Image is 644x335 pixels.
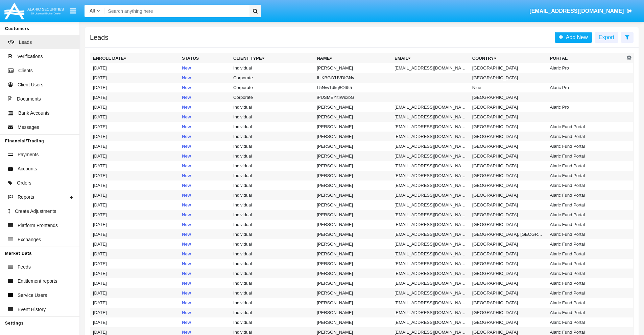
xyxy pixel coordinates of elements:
td: [GEOGRAPHIC_DATA] [470,259,547,269]
td: [EMAIL_ADDRESS][DOMAIN_NAME] [392,249,470,259]
td: New [179,278,231,288]
td: Individual [231,210,314,220]
td: [DATE] [90,220,180,229]
td: [EMAIL_ADDRESS][DOMAIN_NAME] [392,259,470,269]
td: Alaric Fund Portal [547,259,625,269]
td: [DATE] [90,63,180,73]
td: New [179,259,231,269]
td: IhlKBGtYUVDIGNv [314,73,392,83]
td: L5Nvv1dkq8Ott55 [314,83,392,92]
td: [PERSON_NAME] [314,141,392,151]
td: [PERSON_NAME] [314,317,392,327]
td: Alaric Fund Portal [547,151,625,161]
td: [GEOGRAPHIC_DATA] [470,63,547,73]
td: New [179,239,231,249]
td: Individual [231,132,314,141]
td: [EMAIL_ADDRESS][DOMAIN_NAME] [392,122,470,132]
td: Alaric Fund Portal [547,220,625,229]
td: Individual [231,180,314,190]
td: [DATE] [90,269,180,278]
td: [DATE] [90,161,180,171]
span: Accounts [18,165,37,172]
td: [EMAIL_ADDRESS][DOMAIN_NAME] [392,220,470,229]
td: Alaric Fund Portal [547,239,625,249]
td: [EMAIL_ADDRESS][DOMAIN_NAME] [392,210,470,220]
td: [PERSON_NAME] [314,112,392,122]
td: [DATE] [90,239,180,249]
td: Alaric Fund Portal [547,200,625,210]
td: New [179,112,231,122]
td: Alaric Pro [547,102,625,112]
button: Export [595,32,618,43]
td: [EMAIL_ADDRESS][DOMAIN_NAME] [392,288,470,298]
td: [GEOGRAPHIC_DATA] [470,151,547,161]
td: [PERSON_NAME] [314,229,392,239]
td: [PERSON_NAME] [314,269,392,278]
td: [EMAIL_ADDRESS][DOMAIN_NAME] [392,112,470,122]
td: New [179,229,231,239]
td: [DATE] [90,229,180,239]
td: Individual [231,122,314,132]
td: New [179,83,231,92]
td: Corporate [231,73,314,83]
span: Messages [18,124,39,131]
td: [EMAIL_ADDRESS][DOMAIN_NAME] [392,141,470,151]
td: [EMAIL_ADDRESS][DOMAIN_NAME] [392,317,470,327]
td: [GEOGRAPHIC_DATA] [470,92,547,102]
td: New [179,308,231,317]
td: New [179,288,231,298]
span: Create Adjustments [15,208,56,215]
td: Individual [231,278,314,288]
td: [DATE] [90,259,180,269]
td: [GEOGRAPHIC_DATA] [470,112,547,122]
td: Individual [231,239,314,249]
td: Individual [231,63,314,73]
td: Individual [231,161,314,171]
td: New [179,210,231,220]
td: Alaric Fund Portal [547,122,625,132]
th: Name [314,53,392,63]
td: [DATE] [90,83,180,92]
td: [EMAIL_ADDRESS][DOMAIN_NAME] [392,269,470,278]
td: [DATE] [90,180,180,190]
td: Niue [470,83,547,92]
td: [GEOGRAPHIC_DATA] [470,298,547,308]
td: [DATE] [90,122,180,132]
td: [DATE] [90,92,180,102]
td: [GEOGRAPHIC_DATA] [470,200,547,210]
td: Individual [231,308,314,317]
td: Individual [231,269,314,278]
td: Alaric Fund Portal [547,288,625,298]
td: Individual [231,112,314,122]
td: New [179,220,231,229]
td: New [179,249,231,259]
span: Bank Accounts [18,110,50,117]
td: Individual [231,141,314,151]
td: [GEOGRAPHIC_DATA] [470,190,547,200]
td: [EMAIL_ADDRESS][DOMAIN_NAME] [392,298,470,308]
td: [DATE] [90,102,180,112]
td: Alaric Fund Portal [547,161,625,171]
td: [PERSON_NAME] [314,220,392,229]
td: Alaric Fund Portal [547,249,625,259]
td: [GEOGRAPHIC_DATA] [470,278,547,288]
td: [PERSON_NAME] [314,132,392,141]
td: [DATE] [90,249,180,259]
td: Individual [231,102,314,112]
td: [DATE] [90,210,180,220]
td: New [179,317,231,327]
span: All [90,8,95,13]
td: New [179,122,231,132]
td: [GEOGRAPHIC_DATA] [470,210,547,220]
td: Individual [231,249,314,259]
td: [EMAIL_ADDRESS][DOMAIN_NAME] [392,102,470,112]
td: Corporate [231,92,314,102]
td: [DATE] [90,308,180,317]
span: Clients [18,67,33,74]
td: Alaric Pro [547,63,625,73]
span: Documents [17,95,41,103]
span: Orders [17,179,31,187]
span: Exchanges [18,236,41,243]
td: [PERSON_NAME] [314,298,392,308]
a: Add New [555,32,592,43]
